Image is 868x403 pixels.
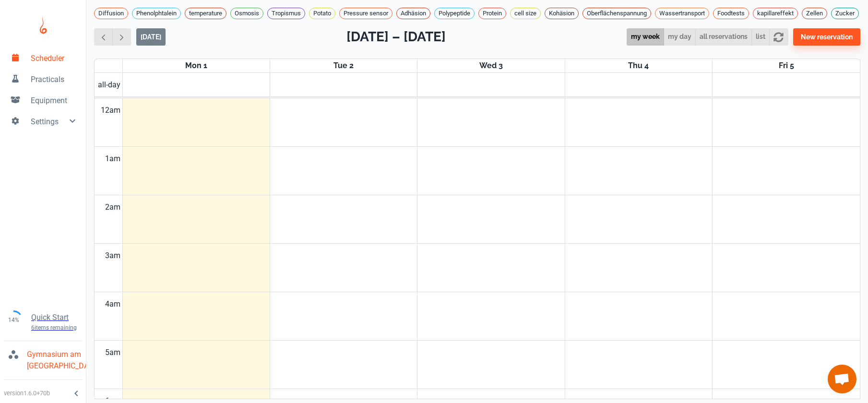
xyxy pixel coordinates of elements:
div: 4am [103,292,122,316]
span: all-day [96,79,122,91]
button: New reservation [793,28,860,46]
span: kapillareffekt [753,9,797,18]
div: Kohäsion [545,8,579,19]
a: September 2, 2025 [332,59,356,72]
a: Chat öffnen [828,365,856,393]
a: September 5, 2025 [777,59,796,72]
span: Pressure sensor [340,9,392,18]
span: Kohäsion [545,9,578,18]
button: list [751,28,770,46]
button: my week [627,28,664,46]
span: Adhäsion [397,9,430,18]
span: Tropismus [268,9,305,18]
span: Zellen [802,9,827,18]
div: 3am [103,244,122,268]
span: Diffusion [95,9,128,18]
div: Oberflächenspannung [583,8,651,19]
div: Diffusion [94,8,128,19]
button: Previous week [94,28,113,46]
span: temperature [185,9,226,18]
div: Zucker [831,8,859,19]
div: kapillareffekt [753,8,798,19]
div: 2am [103,195,122,219]
div: Protein [478,8,506,19]
button: all reservations [695,28,752,46]
div: Foodtests [713,8,749,19]
div: Pressure sensor [339,8,392,19]
div: Wassertransport [655,8,709,19]
h2: [DATE] – [DATE] [346,27,446,47]
div: Tropismus [267,8,305,19]
button: [DATE] [136,28,166,46]
div: 12am [99,98,122,122]
div: Potato [309,8,335,19]
button: refresh [769,28,788,46]
div: cell size [510,8,541,19]
div: Zellen [802,8,827,19]
span: Wassertransport [655,9,709,18]
div: 1am [103,147,122,171]
button: Next week [112,28,131,46]
span: Protein [479,9,506,18]
div: Adhäsion [396,8,430,19]
span: Potato [309,9,335,18]
div: 5am [103,341,122,365]
div: Polypeptide [434,8,475,19]
span: cell size [511,9,540,18]
a: September 4, 2025 [626,59,651,72]
a: September 3, 2025 [477,59,505,72]
span: Zucker [832,9,858,18]
div: Osmosis [230,8,263,19]
div: Phenolphtalein [132,8,181,19]
span: Foodtests [713,9,749,18]
button: my day [664,28,696,46]
span: Polypeptide [435,9,474,18]
div: temperature [185,8,226,19]
span: Phenolphtalein [132,9,180,18]
span: Oberflächenspannung [583,9,651,18]
span: Osmosis [231,9,263,18]
a: September 1, 2025 [183,59,209,72]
